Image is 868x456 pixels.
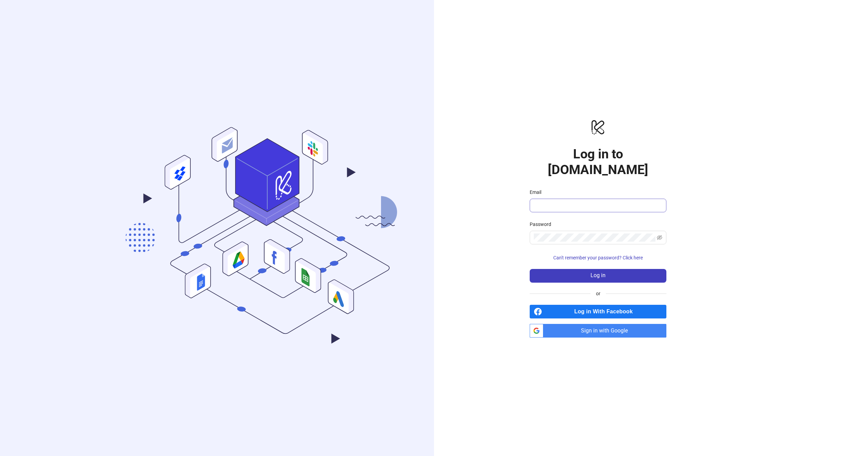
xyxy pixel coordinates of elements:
a: Sign in with Google [530,324,666,338]
span: Can't remember your password? Click here [553,255,643,260]
button: Can't remember your password? Click here [530,253,666,263]
span: Log in [591,272,606,279]
button: Log in [530,269,666,283]
span: or [591,290,606,297]
a: Log in With Facebook [530,305,666,318]
input: Email [534,201,661,210]
label: Password [530,220,556,228]
label: Email [530,188,546,196]
h1: Log in to [DOMAIN_NAME] [530,146,666,177]
span: eye-invisible [657,235,662,240]
span: Sign in with Google [546,324,666,338]
span: Log in With Facebook [545,305,666,318]
input: Password [534,233,655,242]
a: Can't remember your password? Click here [530,255,666,260]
